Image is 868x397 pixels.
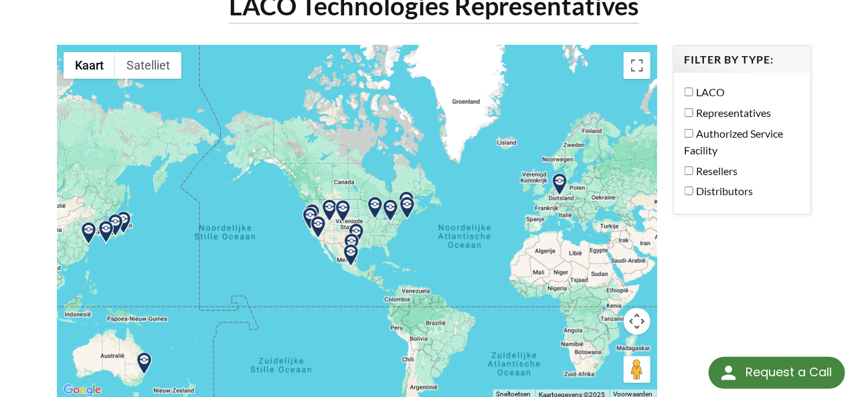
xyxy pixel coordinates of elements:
div: Request a Call [746,357,832,388]
input: Representatives [685,108,693,117]
label: Distributors [685,182,793,200]
h4: Filter by Type: [685,53,800,67]
input: LACO [685,88,693,96]
button: Sleep Pegman de kaart op om Street View te openen [624,356,650,383]
button: Stratenkaart tonen [64,52,115,79]
img: round button [718,362,740,384]
label: Representatives [685,104,793,122]
button: Satellietbeelden tonen [115,52,181,79]
label: Authorized Service Facility [685,125,793,159]
div: Request a Call [709,357,845,389]
button: Bedieningsopties voor de kaartweergave [624,308,650,335]
input: Authorized Service Facility [685,129,693,138]
button: Weergave op volledig scherm aan- of uitzetten [624,52,650,79]
label: LACO [685,84,793,101]
label: Resellers [685,162,793,180]
input: Distributors [685,186,693,195]
input: Resellers [685,166,693,175]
